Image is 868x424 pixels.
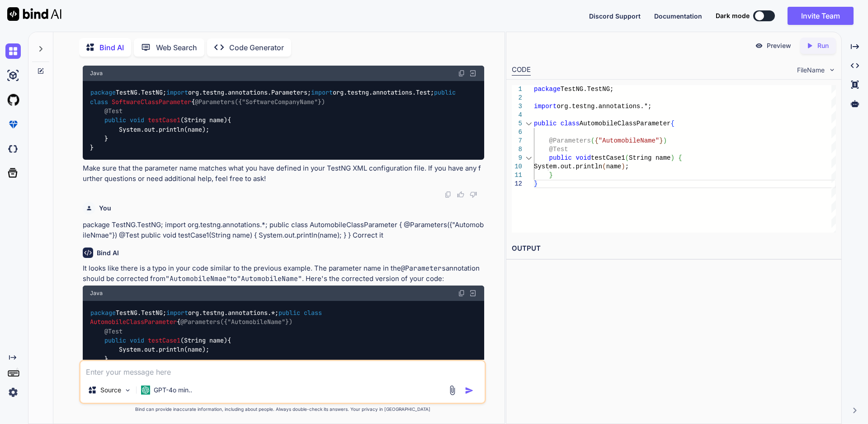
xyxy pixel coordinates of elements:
[512,137,522,145] div: 7
[458,290,465,297] img: copy
[180,116,227,124] span: (String name)
[512,102,522,111] div: 3
[670,154,674,162] span: )
[458,70,465,77] img: copy
[99,204,111,213] h6: You
[148,336,180,344] span: testCase1
[591,154,625,162] span: testCase1
[523,154,535,162] div: Click to collapse the range.
[79,406,486,413] p: Bind can provide inaccurate information, including about people. Always double-check its answers....
[311,89,333,97] span: import
[104,116,126,124] span: public
[506,238,841,259] h2: OUTPUT
[512,171,522,180] div: 11
[97,248,119,257] h6: Bind AI
[112,98,191,106] span: SoftwareClassParameter
[602,163,606,170] span: (
[5,141,21,157] img: darkCloudIdeIcon
[100,386,121,395] p: Source
[589,12,641,20] span: Discord Support
[797,66,825,75] span: FileName
[560,86,613,93] span: TestNG.TestNG;
[512,154,522,162] div: 9
[534,163,602,170] span: System.out.println
[5,385,21,400] img: settings
[237,274,302,283] code: "AutomobileName"
[104,107,123,115] span: @Test
[90,309,116,317] span: package
[549,154,571,162] span: public
[663,137,666,144] span: )
[512,94,522,102] div: 2
[99,42,124,53] p: Bind AI
[470,191,477,198] img: dislike
[534,120,557,127] span: public
[591,137,594,144] span: (
[90,318,177,326] span: AutomobileClassParameter
[444,191,452,198] img: copy
[130,336,144,344] span: void
[130,116,144,124] span: void
[166,309,188,317] span: import
[654,12,702,20] span: Documentation
[767,41,791,50] p: Preview
[124,386,132,394] img: Pick Models
[83,263,484,284] p: It looks like there is a typo in your code similar to the previous example. The parameter name in...
[512,180,522,188] div: 12
[165,274,231,283] code: "AutomobileNmae"
[716,11,750,20] span: Dark mode
[625,154,628,162] span: (
[5,117,21,132] img: premium
[606,163,621,170] span: name
[817,41,829,50] p: Run
[166,89,188,97] span: import
[755,42,763,50] img: preview
[589,11,641,21] button: Discord Support
[512,111,522,119] div: 4
[579,120,670,127] span: AutomobileClassParameter
[104,327,123,335] span: @Test
[401,264,446,273] code: @Parameters
[512,145,522,154] div: 8
[560,120,579,127] span: class
[104,336,126,344] span: public
[90,308,325,373] code: TestNG.TestNG; org.testng.annotations.*; { { System.out.println(name); } }
[7,7,61,21] img: Bind AI
[678,154,682,162] span: {
[154,386,192,395] p: GPT-4o min..
[90,70,103,77] span: Java
[457,191,464,198] img: like
[512,119,522,128] div: 5
[534,103,557,110] span: import
[447,385,458,395] img: attachment
[90,89,116,97] span: package
[180,336,227,344] span: (String name)
[549,137,590,144] span: @Parameters
[148,116,180,124] span: testCase1
[512,162,522,171] div: 10
[512,85,522,94] div: 1
[156,42,197,53] p: Web Search
[434,89,456,97] span: public
[83,220,484,240] p: package TestNG.TestNG; import org.testng.annotations.*; public class AutomobileClassParameter { @...
[659,137,663,144] span: }
[180,318,292,326] span: @Parameters({"AutomobileName"})
[90,98,108,106] span: class
[512,128,522,137] div: 6
[304,309,322,317] span: class
[512,65,531,76] div: CODE
[465,386,474,395] img: icon
[5,68,21,83] img: ai-studio
[90,290,103,297] span: Java
[654,11,702,21] button: Documentation
[549,146,568,153] span: @Test
[670,120,674,127] span: {
[625,163,628,170] span: ;
[469,289,477,297] img: Open in Browser
[576,154,591,162] span: void
[629,154,670,162] span: String name
[788,7,854,25] button: Invite Team
[621,163,625,170] span: )
[828,66,836,74] img: chevron down
[594,137,598,144] span: {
